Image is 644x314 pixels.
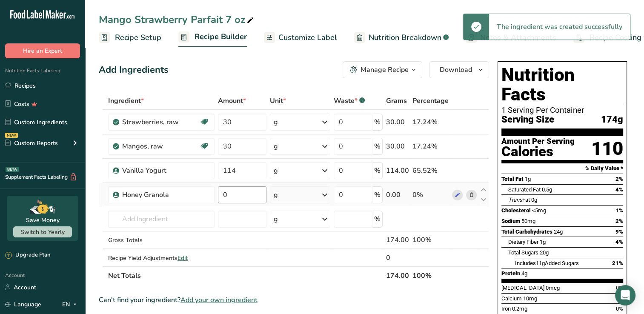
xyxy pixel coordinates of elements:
div: 114.00 [386,166,409,176]
span: 0.5g [542,186,552,193]
div: 110 [591,137,623,160]
span: 1% [615,207,623,214]
span: Customize Label [278,32,337,43]
span: Dietary Fiber [508,239,538,245]
span: 24g [554,228,563,235]
span: Fat [508,197,530,203]
button: Hire an Expert [5,43,80,58]
span: 11g [536,260,545,266]
span: [MEDICAL_DATA] [501,285,544,291]
span: 1g [525,176,531,182]
th: Net Totals [106,266,384,284]
div: BETA [6,167,19,172]
div: 30.00 [386,117,409,127]
span: Switch to Yearly [20,228,65,236]
div: NEW [5,133,18,138]
a: Language [5,297,41,312]
span: 0g [531,197,537,203]
div: 0 [386,253,409,263]
div: Amount Per Serving [501,137,575,146]
div: 65.52% [412,166,449,176]
button: Switch to Yearly [13,226,72,237]
span: Total Sugars [508,249,538,256]
span: Download [440,65,472,75]
div: Upgrade Plan [5,251,50,260]
span: 20g [540,249,549,256]
span: Saturated Fat [508,186,541,193]
span: 4g [521,270,527,277]
span: Unit [270,96,286,106]
span: Recipe Setup [115,32,161,43]
span: 174g [601,114,623,125]
div: EN [62,299,80,309]
span: 4% [615,186,623,193]
span: 0.2mg [512,305,527,312]
span: 0mcg [546,285,560,291]
span: Protein [501,270,520,277]
div: 0.00 [386,190,409,200]
span: Total Carbohydrates [501,228,552,235]
a: Recipe Builder [178,27,247,48]
div: g [274,166,278,176]
span: Recipe Builder [195,31,247,43]
i: Trans [508,197,522,203]
span: Add your own ingredient [180,295,258,305]
a: Nutrition Breakdown [354,28,449,47]
span: 50mg [521,218,535,224]
span: 10mg [523,295,537,302]
input: Add Ingredient [108,211,215,228]
span: Nutrition Breakdown [369,32,441,43]
span: Iron [501,305,511,312]
div: Open Intercom Messenger [615,285,635,305]
div: Vanilla Yogurt [122,166,209,176]
span: 2% [615,176,623,182]
div: g [274,190,278,200]
div: The ingredient was created successfully [489,14,630,40]
div: 174.00 [386,235,409,245]
div: g [274,214,278,224]
span: 1g [540,239,546,245]
span: 2% [615,218,623,224]
div: 17.24% [412,117,449,127]
div: 30.00 [386,141,409,151]
span: Amount [218,96,246,106]
span: Calcium [501,295,522,302]
div: 1 Serving Per Container [501,106,623,114]
section: % Daily Value * [501,163,623,174]
span: <5mg [532,207,546,214]
div: g [274,141,278,151]
div: Gross Totals [108,236,215,245]
div: Mangos, raw [122,141,199,151]
span: Serving Size [501,114,554,125]
span: Edit [177,254,188,262]
span: Sodium [501,218,520,224]
span: Percentage [412,96,449,106]
span: 21% [612,260,623,266]
span: 0% [616,305,623,312]
div: Add Ingredients [99,63,169,77]
span: Grams [386,96,407,106]
button: Manage Recipe [343,61,422,78]
span: 0% [616,285,623,291]
div: Mango Strawberry Parfait 7 oz [99,12,255,27]
span: Total Fat [501,176,524,182]
button: Download [429,61,489,78]
div: Manage Recipe [361,65,409,75]
span: 9% [615,228,623,235]
div: Save Money [26,216,60,225]
div: Custom Reports [5,139,58,148]
div: Can't find your ingredient? [99,295,489,305]
div: 17.24% [412,141,449,151]
h1: Nutrition Facts [501,65,623,104]
div: 100% [412,235,449,245]
span: Cholesterol [501,207,531,214]
th: 174.00 [384,266,411,284]
div: Recipe Yield Adjustments [108,254,215,263]
a: Recipe Setup [99,28,161,47]
span: Includes Added Sugars [515,260,579,266]
span: Ingredient [108,96,144,106]
div: g [274,117,278,127]
div: Calories [501,146,575,158]
a: Customize Label [264,28,337,47]
div: 0% [412,190,449,200]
